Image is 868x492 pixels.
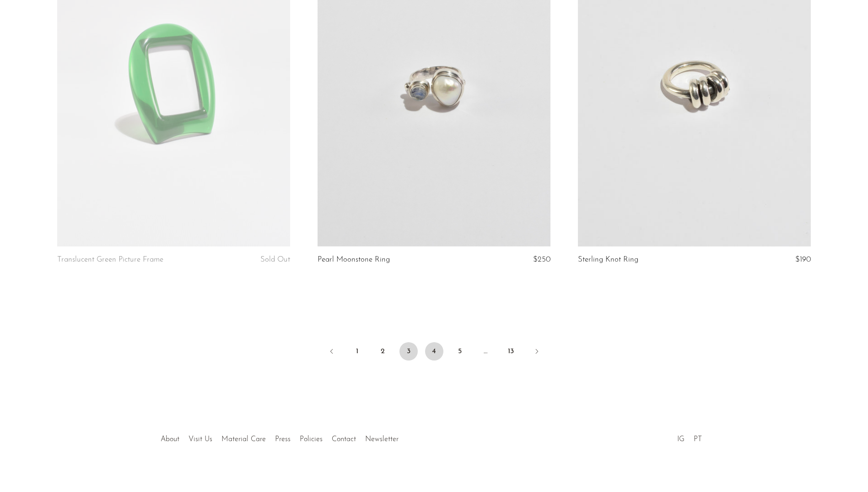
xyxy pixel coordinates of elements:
span: Sold Out [260,256,290,263]
a: 1 [348,342,367,361]
a: Material Care [221,436,266,443]
a: Press [275,436,291,443]
a: IG [677,436,685,443]
a: Sterling Knot Ring [578,256,638,264]
a: 4 [425,342,443,361]
ul: Social Medias [673,428,706,446]
a: Previous [323,342,341,362]
ul: Quick links [156,428,403,446]
span: $190 [795,256,811,263]
a: Next [528,342,546,362]
a: Contact [332,436,356,443]
span: $250 [533,256,550,263]
a: Policies [300,436,323,443]
span: … [476,342,495,361]
a: 2 [374,342,392,361]
a: PT [694,436,702,443]
a: 5 [451,342,469,361]
a: 13 [502,342,520,361]
span: 3 [399,342,418,361]
a: About [161,436,179,443]
a: Visit Us [189,436,212,443]
a: Translucent Green Picture Frame [57,256,163,264]
a: Pearl Moonstone Ring [318,256,390,264]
